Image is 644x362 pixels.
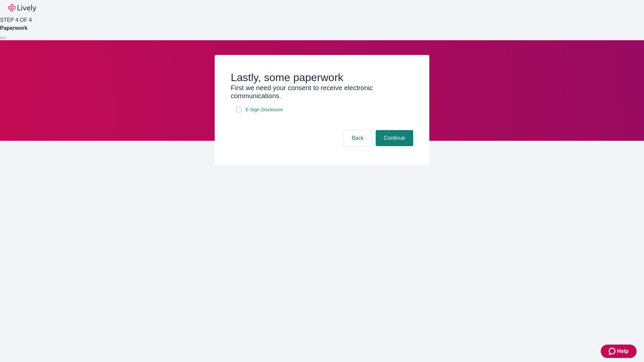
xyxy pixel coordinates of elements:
h3: First we need your consent to receive electronic communications. [231,84,413,100]
button: Back [343,130,372,146]
img: Lively [8,4,36,12]
svg: Zendesk support icon [609,347,617,355]
a: e-sign disclosure document [244,106,284,114]
button: Continue [376,130,413,146]
span: E-Sign Disclosure [246,106,283,113]
span: Help [617,347,629,355]
button: Zendesk support iconHelp [601,345,637,358]
h2: Lastly, some paperwork [231,71,413,84]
